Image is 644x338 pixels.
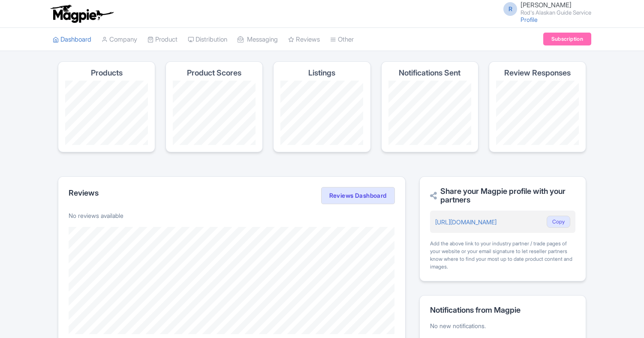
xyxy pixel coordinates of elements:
a: Company [102,28,137,51]
h4: Listings [308,69,335,77]
p: No reviews available [69,211,395,220]
h4: Product Scores [187,69,241,77]
a: Subscription [543,33,591,45]
a: R [PERSON_NAME] Rod's Alaskan Guide Service [498,2,591,15]
a: Reviews [288,28,320,51]
h4: Products [91,69,123,77]
a: Messaging [238,28,278,51]
iframe: Intercom live chat [615,309,635,329]
img: logo-ab69f6fb50320c5b225c76a69d11143b.png [48,4,115,23]
a: Product [147,28,178,51]
div: Add the above link to your industry partner / trade pages of your website or your email signature... [430,240,575,271]
a: Distribution [188,28,227,51]
a: Dashboard [53,28,91,51]
a: Profile [521,16,538,23]
h2: Notifications from Magpie [430,306,575,314]
small: Rod's Alaskan Guide Service [521,10,591,15]
p: No new notifications. [430,321,575,330]
h4: Review Responses [504,69,571,77]
h4: Notifications Sent [399,69,460,77]
h2: Reviews [69,189,99,197]
a: [URL][DOMAIN_NAME] [435,218,497,226]
a: Reviews Dashboard [321,187,395,204]
h2: Share your Magpie profile with your partners [430,187,575,204]
span: R [503,2,517,16]
button: Copy [547,216,570,228]
span: [PERSON_NAME] [521,1,572,9]
a: Other [330,28,354,51]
